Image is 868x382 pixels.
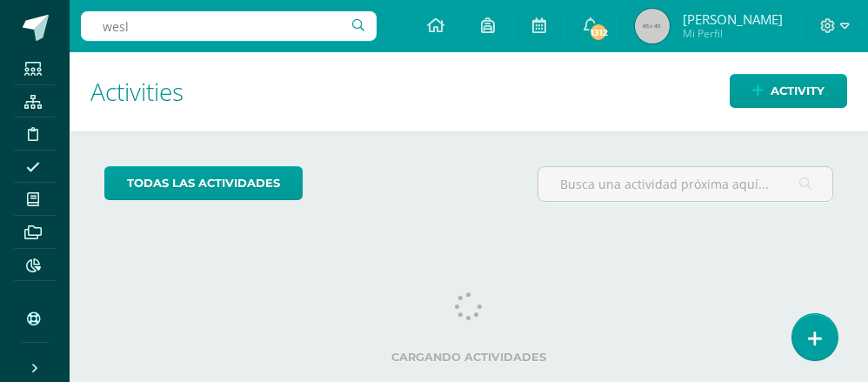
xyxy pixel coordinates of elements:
span: [PERSON_NAME] [683,10,783,28]
h1: Activities [90,52,847,131]
span: 1312 [588,23,607,42]
a: todas las Actividades [104,166,303,200]
input: Search a user… [81,11,377,41]
label: Cargando actividades [104,351,833,364]
img: 45x45 [635,9,670,44]
a: Activity [730,74,847,108]
span: Activity [771,75,825,107]
input: Busca una actividad próxima aquí... [538,167,832,201]
span: Mi Perfil [683,26,783,41]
